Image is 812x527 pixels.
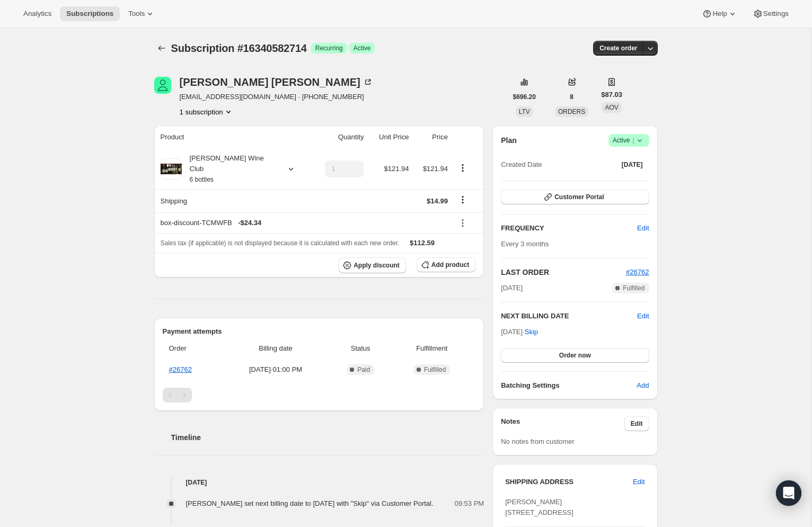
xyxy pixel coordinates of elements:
[454,194,471,206] button: Shipping actions
[712,10,727,18] span: Help
[431,261,469,269] span: Add product
[171,42,307,54] span: Subscription #16340582714
[626,474,651,490] button: Edit
[410,239,435,247] span: $112.59
[631,220,655,237] button: Edit
[423,165,448,173] span: $121.94
[626,267,649,278] button: #26762
[417,257,475,272] button: Add product
[563,90,580,104] button: 8
[599,44,637,52] span: Create order
[354,261,400,270] span: Apply discount
[23,10,51,18] span: Analytics
[154,477,484,488] h4: [DATE]
[333,343,388,354] span: Status
[637,311,649,321] button: Edit
[154,126,311,149] th: Product
[501,437,575,445] span: No notes from customer
[128,10,145,18] span: Tools
[180,106,234,117] button: Product actions
[513,93,536,101] span: $696.20
[412,126,451,149] th: Price
[384,165,409,173] span: $121.94
[507,90,542,104] button: $696.20
[501,159,542,170] span: Created Date
[519,108,530,115] span: LTV
[161,239,400,247] span: Sales tax (if applicable) is not displayed because it is calculated with each new order.
[746,6,795,21] button: Settings
[154,189,311,212] th: Shipping
[394,343,469,354] span: Fulfillment
[501,240,549,248] span: Every 3 months
[357,365,370,374] span: Paid
[505,477,633,487] h3: SHIPPING ADDRESS
[637,380,649,391] span: Add
[613,135,645,146] span: Active
[554,193,604,201] span: Customer Portal
[501,190,649,204] button: Customer Portal
[315,44,343,52] span: Recurring
[633,477,645,487] span: Edit
[763,10,789,18] span: Settings
[311,126,367,149] th: Quantity
[182,153,277,185] div: [PERSON_NAME] Wine Club
[501,283,523,293] span: [DATE]
[180,77,373,87] div: [PERSON_NAME] [PERSON_NAME]
[637,223,649,234] span: Edit
[161,218,448,228] div: box-discount-TCMWFB
[501,311,637,321] h2: NEXT BILLING DATE
[225,343,326,354] span: Billing date
[367,126,412,149] th: Unit Price
[501,328,538,336] span: [DATE] ·
[501,380,637,391] h6: Batching Settings
[339,257,406,273] button: Apply discount
[615,157,649,172] button: [DATE]
[631,419,643,428] span: Edit
[455,498,484,509] span: 09:53 PM
[427,197,448,205] span: $14.99
[186,499,434,507] span: [PERSON_NAME] set next billing date to [DATE] with "Skip" via Customer Portal.
[776,480,801,506] div: Open Intercom Messenger
[558,108,585,115] span: ORDERS
[501,267,626,278] h2: LAST ORDER
[501,223,637,234] h2: FREQUENCY
[154,41,169,56] button: Subscriptions
[505,498,573,516] span: [PERSON_NAME] [STREET_ADDRESS]
[605,104,618,111] span: AOV
[623,284,645,292] span: Fulfilled
[501,135,517,146] h2: Plan
[60,6,120,21] button: Subscriptions
[593,41,643,56] button: Create order
[163,326,476,337] h2: Payment attempts
[501,416,624,431] h3: Notes
[66,10,113,18] span: Subscriptions
[169,365,192,373] a: #26762
[630,377,655,394] button: Add
[163,388,476,403] nav: Pagination
[626,268,649,276] a: #26762
[624,416,649,431] button: Edit
[163,337,222,360] th: Order
[525,327,538,337] span: Skip
[225,364,326,375] span: [DATE] · 01:00 PM
[632,136,634,145] span: |
[518,324,544,341] button: Skip
[180,92,373,102] span: [EMAIL_ADDRESS][DOMAIN_NAME] · [PHONE_NUMBER]
[17,6,58,21] button: Analytics
[559,351,591,360] span: Order now
[424,365,446,374] span: Fulfilled
[622,160,643,169] span: [DATE]
[601,90,622,100] span: $87.03
[454,162,471,174] button: Product actions
[238,218,261,228] span: - $24.34
[570,93,573,101] span: 8
[154,77,171,94] span: Gregory Smith
[190,176,214,183] small: 6 bottles
[501,348,649,363] button: Order now
[171,432,484,443] h2: Timeline
[354,44,371,52] span: Active
[695,6,744,21] button: Help
[122,6,162,21] button: Tools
